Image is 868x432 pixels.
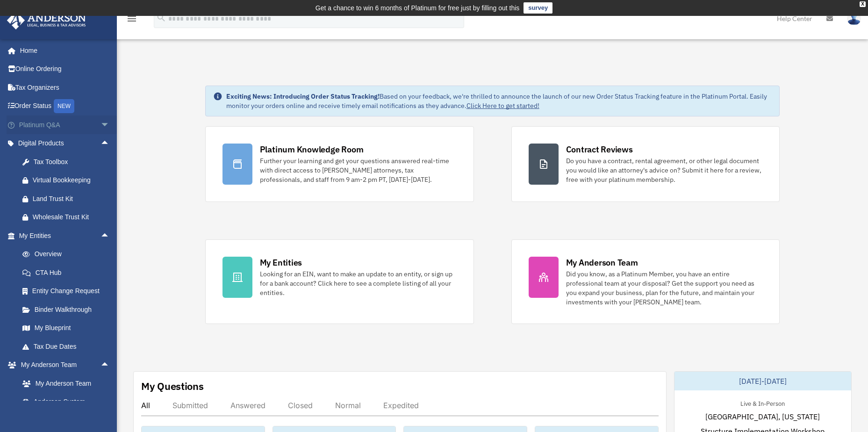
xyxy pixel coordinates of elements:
[100,115,119,135] span: arrow_drop_down
[566,144,633,155] div: Contract Reviews
[847,12,861,25] img: User Pic
[156,13,166,23] i: search
[524,2,552,14] a: survey
[511,239,780,324] a: My Anderson Team Did you know, as a Platinum Member, you have an entire professional team at your...
[13,393,124,411] a: Anderson System
[316,2,520,14] div: Get a chance to win 6 months of Platinum for free just by filling out this
[260,269,457,297] div: Looking for an EIN, want to make an update to an entity, or sign up for a bank account? Click her...
[230,401,265,410] div: Answered
[226,92,772,110] div: Based on your feedback, we're thrilled to announce the launch of our new Order Status Tracking fe...
[7,78,124,97] a: Tax Organizers
[7,226,124,245] a: My Entitiesarrow_drop_up
[7,60,124,79] a: Online Ordering
[13,208,124,227] a: Wholesale Trust Kit
[13,337,124,356] a: Tax Due Dates
[7,41,119,60] a: Home
[383,401,419,410] div: Expedited
[226,92,380,101] strong: Exciting News: Introducing Order Status Tracking!
[511,126,780,202] a: Contract Reviews Do you have a contract, rental agreement, or other legal document you would like...
[33,174,112,186] div: Virtual Bookkeeping
[4,11,89,29] img: Anderson Advisors Platinum Portal
[141,379,204,393] div: My Questions
[13,282,124,301] a: Entity Change Request
[205,239,474,324] a: My Entities Looking for an EIN, want to make an update to an entity, or sign up for a bank accoun...
[141,401,150,410] div: All
[566,156,763,184] div: Do you have a contract, rental agreement, or other legal document you would like an attorney's ad...
[674,372,851,390] div: [DATE]-[DATE]
[13,152,124,171] a: Tax Toolbox
[33,211,112,223] div: Wholesale Trust Kit
[733,398,792,408] div: Live & In-Person
[7,134,124,153] a: Digital Productsarrow_drop_up
[100,134,119,153] span: arrow_drop_up
[13,263,124,282] a: CTA Hub
[705,411,820,422] span: [GEOGRAPHIC_DATA], [US_STATE]
[13,189,124,208] a: Land Trust Kit
[335,401,361,410] div: Normal
[566,269,763,307] div: Did you know, as a Platinum Member, you have an entire professional team at your disposal? Get th...
[100,356,119,375] span: arrow_drop_up
[7,97,124,116] a: Order StatusNEW
[7,115,124,134] a: Platinum Q&Aarrow_drop_down
[860,1,866,7] div: close
[260,257,302,268] div: My Entities
[13,300,124,319] a: Binder Walkthrough
[126,13,137,24] i: menu
[7,356,124,374] a: My Anderson Teamarrow_drop_up
[13,171,124,190] a: Virtual Bookkeeping
[172,401,208,410] div: Submitted
[33,156,112,168] div: Tax Toolbox
[205,126,474,202] a: Platinum Knowledge Room Further your learning and get your questions answered real-time with dire...
[13,245,124,264] a: Overview
[260,144,364,155] div: Platinum Knowledge Room
[13,374,124,393] a: My Anderson Team
[466,101,539,110] a: Click Here to get started!
[33,193,112,205] div: Land Trust Kit
[566,257,638,268] div: My Anderson Team
[13,319,124,338] a: My Blueprint
[54,99,74,113] div: NEW
[100,226,119,245] span: arrow_drop_up
[260,156,457,184] div: Further your learning and get your questions answered real-time with direct access to [PERSON_NAM...
[288,401,313,410] div: Closed
[126,16,137,24] a: menu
